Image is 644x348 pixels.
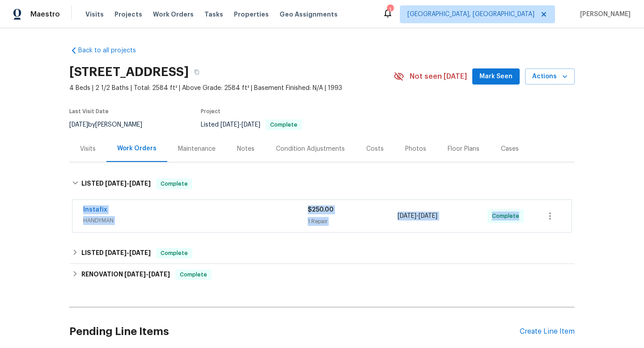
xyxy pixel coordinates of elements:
div: Notes [237,144,254,153]
h6: LISTED [81,178,151,189]
span: Complete [157,179,191,188]
h6: RENOVATION [81,269,170,280]
h2: [STREET_ADDRESS] [69,68,189,76]
span: - [105,180,151,187]
span: Complete [267,122,301,127]
div: Cases [501,144,519,153]
span: - [220,122,260,128]
span: 4 Beds | 2 1/2 Baths | Total: 2584 ft² | Above Grade: 2584 ft² | Basement Finished: N/A | 1993 [69,84,394,93]
button: Mark Seen [472,68,520,85]
div: Costs [366,144,384,153]
span: Mark Seen [479,71,513,82]
span: $250.00 [308,207,334,213]
div: Visits [80,144,96,153]
a: Instafix [83,207,107,213]
span: - [398,212,437,221]
span: Tasks [204,11,223,17]
span: Properties [234,10,269,19]
div: RENOVATION [DATE]-[DATE]Complete [69,264,575,285]
span: Last Visit Date [69,109,109,114]
span: [DATE] [129,180,151,187]
span: - [105,250,151,256]
span: [DATE] [148,271,170,277]
div: Work Orders [117,144,157,153]
span: Complete [492,212,523,221]
h6: LISTED [81,248,151,259]
span: [DATE] [105,180,127,187]
div: Create Line Item [520,327,575,336]
span: [DATE] [419,213,437,219]
span: [DATE] [105,250,127,256]
div: LISTED [DATE]-[DATE]Complete [69,170,575,198]
span: Listed [201,122,302,128]
button: Actions [525,68,575,85]
span: Maestro [30,10,60,19]
div: by [PERSON_NAME] [69,119,153,130]
span: Project [201,109,220,114]
span: Geo Assignments [280,10,338,19]
div: Photos [405,144,426,153]
span: [DATE] [129,250,151,256]
a: Back to all projects [69,46,155,55]
span: [DATE] [220,122,239,128]
span: Work Orders [153,10,194,19]
div: Maintenance [178,144,216,153]
span: [DATE] [69,122,88,128]
div: 1 [387,5,393,14]
div: LISTED [DATE]-[DATE]Complete [69,242,575,264]
span: Visits [85,10,104,19]
span: Actions [532,71,568,82]
span: [DATE] [241,122,260,128]
span: - [124,271,170,277]
div: Floor Plans [448,144,479,153]
span: [PERSON_NAME] [576,10,631,19]
div: 1 Repair [308,217,398,226]
span: Complete [176,270,211,279]
span: HANDYMAN [83,216,308,225]
span: Not seen [DATE] [410,72,467,81]
span: [DATE] [124,271,146,277]
span: [GEOGRAPHIC_DATA], [GEOGRAPHIC_DATA] [407,10,534,19]
span: Projects [114,10,142,19]
div: Condition Adjustments [276,144,345,153]
button: Copy Address [189,64,205,80]
span: [DATE] [398,213,416,219]
span: Complete [157,249,191,258]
